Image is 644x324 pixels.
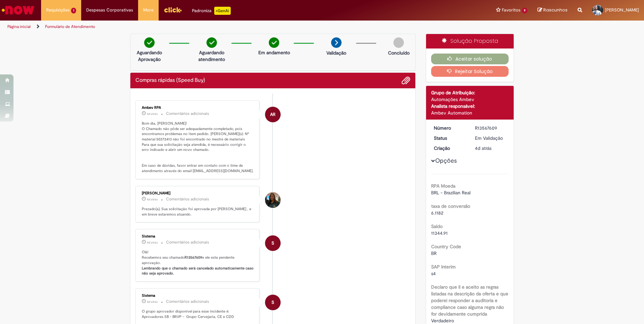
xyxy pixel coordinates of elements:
[431,230,448,236] span: 11344.91
[401,76,410,85] button: Adicionar anexos
[142,266,255,276] b: Lembrando que o chamado será cancelado automaticamente caso não seja aprovado.
[142,206,254,217] p: Prezado(a), Sua solicitação foi aprovada por [PERSON_NAME] , e em breve estaremos atuando.
[166,299,209,304] small: Comentários adicionais
[475,145,491,151] span: 4d atrás
[431,190,471,196] span: BRL - Brazilian Real
[326,50,346,56] p: Validação
[195,49,228,63] p: Aguardando atendimento
[166,239,209,245] small: Comentários adicionais
[270,106,276,123] span: AR
[502,7,520,13] span: Favoritos
[192,7,231,15] div: Padroniza
[147,112,158,116] span: 4d atrás
[265,192,281,208] div: Ana Carla Da Silva Lima Barboza
[475,125,506,131] div: R13567609
[1,3,35,17] img: ServiceNow
[538,7,568,13] a: Rascunhos
[166,111,209,117] small: Comentários adicionais
[429,145,470,152] dt: Criação
[431,270,436,277] span: s4
[269,37,279,48] img: check-circle-green.png
[164,5,182,15] img: click_logo_yellow_360x200.png
[46,7,70,13] span: Requisições
[206,37,217,48] img: check-circle-green.png
[605,7,639,13] span: [PERSON_NAME]
[431,250,437,256] span: BR
[142,106,254,110] div: Ambev RPA
[166,196,209,202] small: Comentários adicionais
[393,37,404,48] img: img-circle-grey.png
[147,240,158,245] span: 4d atrás
[475,135,506,141] div: Em Validação
[475,145,491,151] time: 25/09/2025 16:01:25
[265,235,281,251] div: System
[431,210,443,216] span: 6.1182
[431,183,455,189] b: RPA Moeda
[388,50,410,56] p: Concluído
[45,24,95,29] a: Formulário de Atendimento
[135,77,205,84] h2: Compras rápidas (Speed Buy) Histórico de tíquete
[147,197,158,201] time: 26/09/2025 00:28:29
[271,294,274,311] span: S
[431,223,443,229] b: Saldo
[143,7,154,13] span: More
[86,7,133,13] span: Despesas Corporativas
[431,109,509,116] div: Ambev Automation
[147,240,158,245] time: 25/09/2025 16:01:38
[265,107,281,122] div: Ambev RPA
[429,135,470,141] dt: Status
[331,37,342,48] img: arrow-next.png
[71,8,76,13] span: 1
[429,125,470,131] dt: Número
[142,234,254,238] div: Sistema
[522,8,527,13] span: 9
[144,37,155,48] img: check-circle-green.png
[258,49,290,56] p: Em andamento
[431,284,508,317] b: Declaro que li e aceito as regras listadas na descrição da oferta e que poderei responder a audit...
[147,300,158,304] span: 4d atrás
[475,145,506,152] div: 25/09/2025 16:01:25
[142,191,254,195] div: [PERSON_NAME]
[431,203,470,209] b: taxa de conversão
[147,197,158,201] span: 4d atrás
[431,89,509,96] div: Grupo de Atribuição:
[431,66,509,77] button: Rejeitar Solução
[431,264,456,270] b: SAP Interim
[7,24,31,29] a: Página inicial
[142,294,254,298] div: Sistema
[147,112,158,116] time: 26/09/2025 00:49:22
[185,255,202,260] b: R13567609
[142,121,254,174] p: Bom dia, [PERSON_NAME]! O Chamado não pôde ser adequadamente completado, pois encontramos problem...
[271,235,274,251] span: S
[5,21,424,33] ul: Trilhas de página
[431,96,509,103] div: Automações Ambev
[431,244,461,250] b: Country Code
[431,54,509,64] button: Aceitar solução
[147,300,158,304] time: 25/09/2025 16:01:33
[142,250,254,276] p: Olá! Recebemos seu chamado e ele esta pendente aprovação.
[265,295,281,310] div: System
[133,49,166,63] p: Aguardando Aprovação
[214,7,231,15] p: +GenAi
[543,7,568,13] span: Rascunhos
[426,34,514,48] div: Solução Proposta
[142,309,254,319] p: O grupo aprovador disponível para esse incidente é: Aprovadores SB - BRVP - Grupo Cervejaria, CE ...
[431,103,509,109] div: Analista responsável:
[431,318,454,324] span: Verdadeiro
